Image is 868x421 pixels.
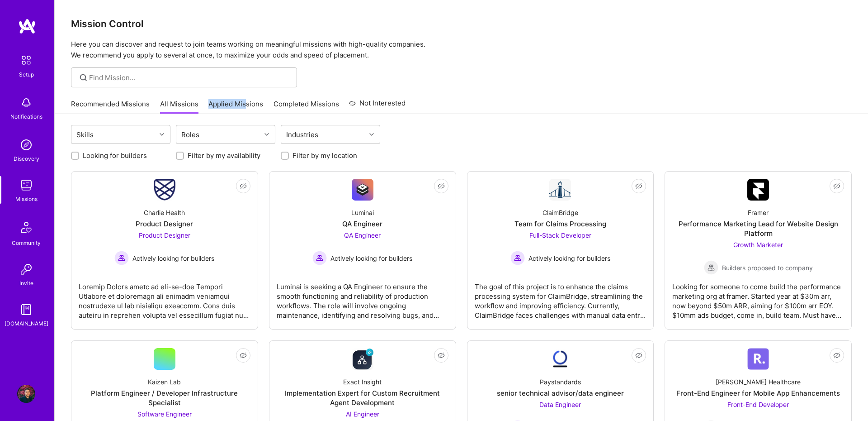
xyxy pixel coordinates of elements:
[132,254,214,263] span: Actively looking for builders
[274,99,339,114] a: Completed Missions
[17,51,36,70] img: setup
[672,275,844,320] div: Looking for someone to come build the performance marketing org at framer. Started year at $30m a...
[15,194,38,204] div: Missions
[475,275,646,320] div: The goal of this project is to enhance the claims processing system for ClaimBridge, streamlining...
[71,18,852,29] h3: Mission Control
[529,231,591,239] span: Full-Stack Developer
[136,219,193,229] div: Product Designer
[264,132,269,137] i: icon Chevron
[549,348,571,370] img: Company Logo
[292,151,357,160] label: Filter by my location
[676,388,840,398] div: Front-End Engineer for Mobile App Enhancements
[144,208,185,217] div: Charlie Health
[716,377,801,387] div: [PERSON_NAME] Healthcare
[343,377,382,387] div: Exact Insight
[17,385,35,403] img: User Avatar
[833,352,840,359] i: icon EyeClosed
[833,182,840,190] i: icon EyeClosed
[12,238,41,248] div: Community
[179,128,202,141] div: Roles
[277,179,448,322] a: Company LogoLuminaiQA EngineerQA Engineer Actively looking for buildersActively looking for build...
[514,219,606,229] div: Team for Claims Processing
[78,72,89,83] i: icon SearchGrey
[635,352,642,359] i: icon EyeClosed
[352,348,373,370] img: Company Logo
[727,401,789,408] span: Front-End Developer
[747,179,769,201] img: Company Logo
[240,352,247,359] i: icon EyeClosed
[160,99,198,114] a: All Missions
[10,112,42,121] div: Notifications
[748,208,769,217] div: Framer
[148,377,181,387] div: Kaizen Lab
[330,254,412,263] span: Actively looking for builders
[672,219,844,238] div: Performance Marketing Lead for Website Design Platform
[71,39,852,61] p: Here you can discover and request to join teams working on meaningful missions with high-quality ...
[349,98,406,114] a: Not Interested
[160,132,164,137] i: icon Chevron
[540,377,581,387] div: Paystandards
[549,179,571,201] img: Company Logo
[344,231,381,239] span: QA Engineer
[438,182,445,190] i: icon EyeClosed
[277,388,448,407] div: Implementation Expert for Custom Recruitment Agent Development
[18,18,36,34] img: logo
[369,132,374,137] i: icon Chevron
[139,231,190,239] span: Product Designer
[15,385,38,403] a: User Avatar
[733,241,783,249] span: Growth Marketer
[89,73,290,82] input: Find Mission...
[74,128,96,141] div: Skills
[342,219,382,229] div: QA Engineer
[17,94,35,112] img: bell
[722,263,813,273] span: Builders proposed to company
[17,301,35,319] img: guide book
[539,401,581,408] span: Data Engineer
[704,260,718,275] img: Builders proposed to company
[83,151,147,160] label: Looking for builders
[346,410,379,418] span: AI Engineer
[114,251,129,265] img: Actively looking for builders
[497,388,624,398] div: senior technical advisor/data engineer
[71,99,150,114] a: Recommended Missions
[351,208,374,217] div: Luminai
[137,410,192,418] span: Software Engineer
[312,251,327,265] img: Actively looking for builders
[284,128,321,141] div: Industries
[188,151,260,160] label: Filter by my availability
[79,275,250,320] div: Loremip Dolors ametc ad eli-se-doe Tempori Utlabore et doloremagn ali enimadm veniamqui nostrudex...
[17,136,35,154] img: discovery
[79,179,250,322] a: Company LogoCharlie HealthProduct DesignerProduct Designer Actively looking for buildersActively ...
[17,176,35,194] img: teamwork
[475,179,646,322] a: Company LogoClaimBridgeTeam for Claims ProcessingFull-Stack Developer Actively looking for builde...
[352,179,373,201] img: Company Logo
[528,254,610,263] span: Actively looking for builders
[208,99,263,114] a: Applied Missions
[510,251,525,265] img: Actively looking for builders
[15,216,37,238] img: Community
[240,182,247,190] i: icon EyeClosed
[542,208,578,217] div: ClaimBridge
[17,260,35,278] img: Invite
[79,388,250,407] div: Platform Engineer / Developer Infrastructure Specialist
[747,348,769,370] img: Company Logo
[5,319,48,328] div: [DOMAIN_NAME]
[277,275,448,320] div: Luminai is seeking a QA Engineer to ensure the smooth functioning and reliability of production w...
[19,278,33,288] div: Invite
[438,352,445,359] i: icon EyeClosed
[14,154,39,163] div: Discovery
[19,70,34,79] div: Setup
[154,179,175,201] img: Company Logo
[672,179,844,322] a: Company LogoFramerPerformance Marketing Lead for Website Design PlatformGrowth Marketer Builders ...
[635,182,642,190] i: icon EyeClosed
